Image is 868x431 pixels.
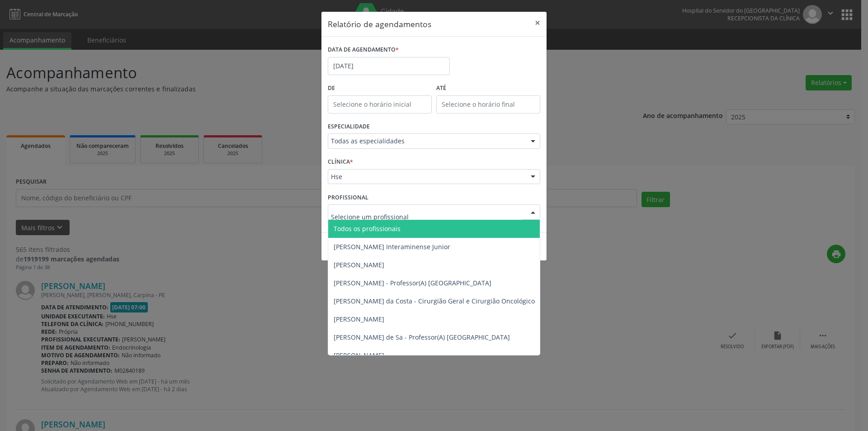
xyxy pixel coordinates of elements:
label: ATÉ [436,81,540,95]
label: ESPECIALIDADE [328,120,370,134]
input: Selecione o horário final [436,95,540,114]
label: CLÍNICA [328,155,353,169]
span: [PERSON_NAME] [334,351,384,360]
input: Selecione o horário inicial [328,95,432,114]
span: [PERSON_NAME] da Costa - Cirurgião Geral e Cirurgião Oncológico [334,297,535,305]
span: [PERSON_NAME] Interaminense Junior [334,242,450,251]
span: [PERSON_NAME] [334,315,384,323]
span: [PERSON_NAME] - Professor(A) [GEOGRAPHIC_DATA] [334,279,491,287]
span: Hse [331,172,522,181]
h5: Relatório de agendamentos [328,18,431,30]
label: PROFISSIONAL [328,190,368,204]
span: [PERSON_NAME] de Sa - Professor(A) [GEOGRAPHIC_DATA] [334,333,510,341]
input: Selecione um profissional [331,208,522,226]
span: Todas as especialidades [331,137,522,146]
span: [PERSON_NAME] [334,260,384,269]
span: Todos os profissionais [334,224,401,233]
label: De [328,81,432,95]
input: Selecione uma data ou intervalo [328,57,450,75]
label: DATA DE AGENDAMENTO [328,43,399,57]
button: Close [528,12,547,34]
